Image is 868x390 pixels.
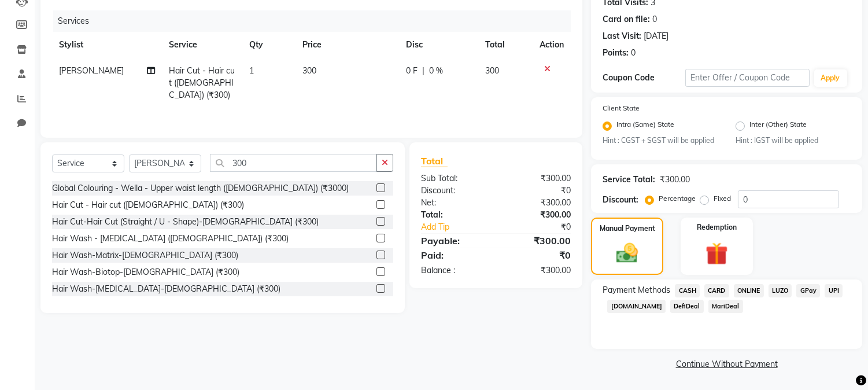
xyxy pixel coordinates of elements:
[659,193,696,204] label: Percentage
[607,300,666,313] span: [DOMAIN_NAME]
[412,234,496,248] div: Payable:
[59,65,124,76] span: [PERSON_NAME]
[616,119,674,133] label: Intra (Same) State
[162,32,243,58] th: Service
[603,174,655,186] div: Service Total:
[52,182,349,194] div: Global Colouring - Wella - Upper waist length ([DEMOGRAPHIC_DATA]) (₹3000)
[496,197,580,209] div: ₹300.00
[603,284,670,296] span: Payment Methods
[210,154,377,172] input: Search or Scan
[697,222,737,233] label: Redemption
[644,30,668,42] div: [DATE]
[412,221,510,233] a: Add Tip
[422,65,424,77] span: |
[412,264,496,277] div: Balance :
[496,264,580,277] div: ₹300.00
[603,72,685,84] div: Coupon Code
[496,234,580,248] div: ₹300.00
[429,65,443,77] span: 0 %
[52,32,162,58] th: Stylist
[704,284,729,297] span: CARD
[603,47,629,59] div: Points:
[600,223,655,234] label: Manual Payment
[533,32,571,58] th: Action
[52,266,239,278] div: Hair Wash-Biotop-[DEMOGRAPHIC_DATA] (₹300)
[412,209,496,221] div: Total:
[496,185,580,197] div: ₹0
[675,284,700,297] span: CASH
[479,32,533,58] th: Total
[685,69,809,87] input: Enter Offer / Coupon Code
[714,193,731,204] label: Fixed
[603,135,718,146] small: Hint : CGST + SGST will be applied
[399,32,478,58] th: Disc
[249,65,254,76] span: 1
[610,241,644,266] img: _cash.svg
[734,284,764,297] span: ONLINE
[52,233,289,245] div: Hair Wash - [MEDICAL_DATA] ([DEMOGRAPHIC_DATA]) (₹300)
[510,221,580,233] div: ₹0
[652,13,657,25] div: 0
[52,216,319,228] div: Hair Cut-Hair Cut (Straight / U - Shape)-[DEMOGRAPHIC_DATA] (₹300)
[796,284,820,297] span: GPay
[486,65,500,76] span: 300
[242,32,296,58] th: Qty
[631,47,636,59] div: 0
[412,185,496,197] div: Discount:
[421,155,448,167] span: Total
[412,248,496,262] div: Paid:
[769,284,792,297] span: LUZO
[670,300,704,313] span: DefiDeal
[825,284,843,297] span: UPI
[169,65,235,100] span: Hair Cut - Hair cut ([DEMOGRAPHIC_DATA]) (₹300)
[52,249,238,262] div: Hair Wash-Matrix-[DEMOGRAPHIC_DATA] (₹300)
[52,283,280,295] div: Hair Wash-[MEDICAL_DATA]-[DEMOGRAPHIC_DATA] (₹300)
[496,248,580,262] div: ₹0
[406,65,418,77] span: 0 F
[603,103,640,113] label: Client State
[496,209,580,221] div: ₹300.00
[660,174,690,186] div: ₹300.00
[412,197,496,209] div: Net:
[814,69,847,87] button: Apply
[603,194,638,206] div: Discount:
[708,300,743,313] span: MariDeal
[749,119,807,133] label: Inter (Other) State
[603,30,641,42] div: Last Visit:
[302,65,316,76] span: 300
[603,13,650,25] div: Card on file:
[496,172,580,185] div: ₹300.00
[736,135,851,146] small: Hint : IGST will be applied
[53,10,579,32] div: Services
[412,172,496,185] div: Sub Total:
[699,240,735,268] img: _gift.svg
[52,199,244,211] div: Hair Cut - Hair cut ([DEMOGRAPHIC_DATA]) (₹300)
[593,358,860,370] a: Continue Without Payment
[296,32,399,58] th: Price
